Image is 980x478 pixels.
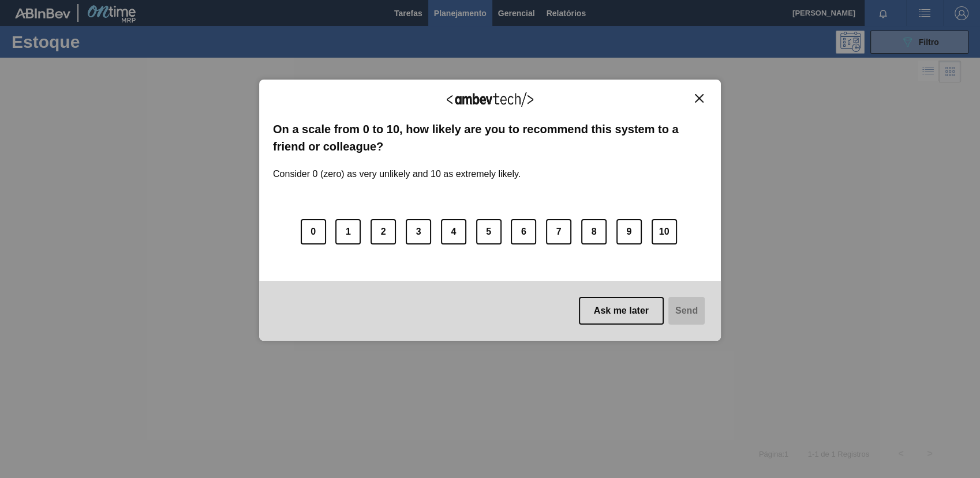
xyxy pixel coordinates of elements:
[695,94,704,103] img: Close
[301,219,326,244] button: 0
[652,219,677,244] button: 10
[579,297,664,325] button: Ask me later
[406,219,431,244] button: 3
[581,219,607,244] button: 8
[273,155,521,179] label: Consider 0 (zero) as very unlikely and 10 as extremely likely.
[476,219,502,244] button: 5
[616,219,642,244] button: 9
[441,219,466,244] button: 4
[691,93,707,103] button: Close
[371,219,396,244] button: 2
[273,121,707,156] label: On a scale from 0 to 10, how likely are you to recommend this system to a friend or colleague?
[511,219,536,244] button: 6
[546,219,571,244] button: 7
[447,92,533,107] img: Logo Ambevtech
[335,219,361,244] button: 1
